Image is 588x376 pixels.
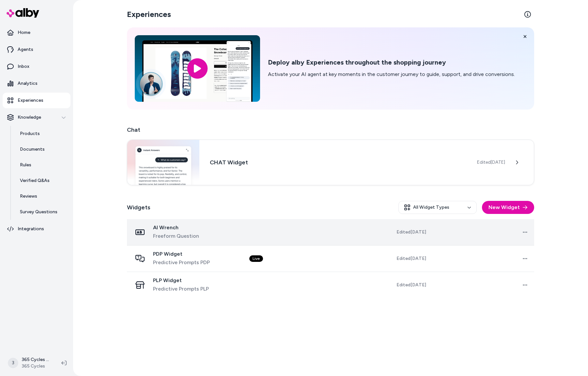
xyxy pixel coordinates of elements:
h2: Experiences [127,9,171,20]
button: 3365 Cycles Shopify365 Cycles [4,353,56,373]
a: Agents [3,42,70,57]
a: Reviews [13,188,70,204]
a: Chat widgetCHAT WidgetEdited[DATE] [127,140,534,185]
div: Live [249,255,263,262]
p: Agents [18,46,33,53]
span: 3 [8,358,18,368]
img: alby Logo [7,8,39,18]
p: Documents [20,146,45,153]
p: Activate your AI agent at key moments in the customer journey to guide, support, and drive conver... [268,70,515,78]
a: Experiences [3,93,70,108]
a: Verified Q&As [13,173,70,188]
span: PDP Widget [153,251,210,257]
a: Rules [13,157,70,173]
p: Analytics [18,80,38,87]
p: Products [20,130,40,137]
img: Chat widget [127,140,199,185]
a: Products [13,126,70,142]
button: New Widget [482,201,534,214]
a: Survey Questions [13,204,70,220]
p: Experiences [18,97,43,104]
p: Survey Questions [20,209,57,215]
span: Edited [DATE] [396,255,426,262]
button: Knowledge [3,110,70,125]
span: Edited [DATE] [396,229,426,235]
p: Knowledge [18,114,41,121]
span: Edited [DATE] [477,159,505,166]
p: Rules [20,162,31,168]
h2: Widgets [127,203,150,212]
span: Predictive Prompts PDP [153,259,210,266]
h2: Chat [127,125,534,134]
a: Analytics [3,76,70,91]
button: All Widget Types [398,201,477,214]
p: 365 Cycles Shopify [22,356,51,363]
p: Integrations [18,226,44,232]
span: Predictive Prompts PLP [153,285,209,293]
p: Reviews [20,193,37,200]
a: Inbox [3,59,70,74]
span: Edited [DATE] [396,282,426,288]
a: Home [3,25,70,40]
span: AI Wrench [153,224,199,231]
a: Documents [13,142,70,157]
h3: CHAT Widget [210,158,467,167]
a: Integrations [3,221,70,237]
p: Home [18,29,30,36]
span: PLP Widget [153,277,209,284]
span: Freeform Question [153,232,199,240]
p: Verified Q&As [20,177,50,184]
span: 365 Cycles [22,363,51,369]
p: Inbox [18,63,29,70]
h2: Deploy alby Experiences throughout the shopping journey [268,58,515,67]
